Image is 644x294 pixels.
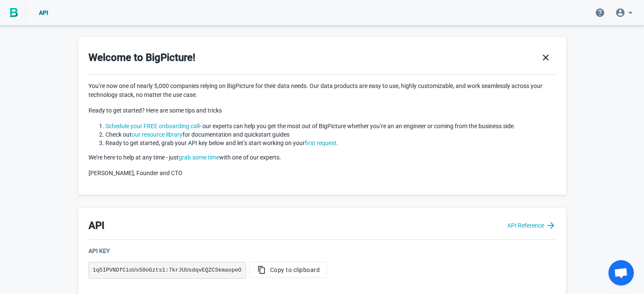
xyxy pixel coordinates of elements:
img: BigPicture.io [10,8,18,17]
span: API [39,9,48,16]
a: grab some time [179,154,219,161]
h3: API [88,218,105,233]
li: Check out for documentation and quickstart guides [105,130,556,139]
a: first request [305,140,337,146]
li: - our experts can help you get the most out of BigPicture whether you’re an an engineer or coming... [105,122,556,130]
h3: Welcome to BigPicture! [88,50,195,65]
pre: 1q5IPVNDfCioUs50oGzts1:7krJUUsdqvEQZCSkmaopeO [88,262,246,279]
a: our resource library [132,131,182,138]
li: Ready to get started, grab your API key below and let’s start working on your . [105,139,556,147]
button: Copy to clipboard [249,262,327,278]
p: We’re here to help at any time - just with one of our experts. [88,153,556,162]
span: Copy to clipboard [257,266,320,274]
a: API Reference [507,220,556,231]
div: API Key [88,247,556,255]
div: Open chat [608,260,634,286]
p: Ready to get started? Here are some tips and tricks [88,106,556,115]
p: [PERSON_NAME], Founder and CTO [88,169,556,178]
a: Schedule your FREE onboarding call [105,123,199,129]
p: You’re now one of nearly 5,000 companies relying on BigPicture for their data needs. Our data pro... [88,82,556,99]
